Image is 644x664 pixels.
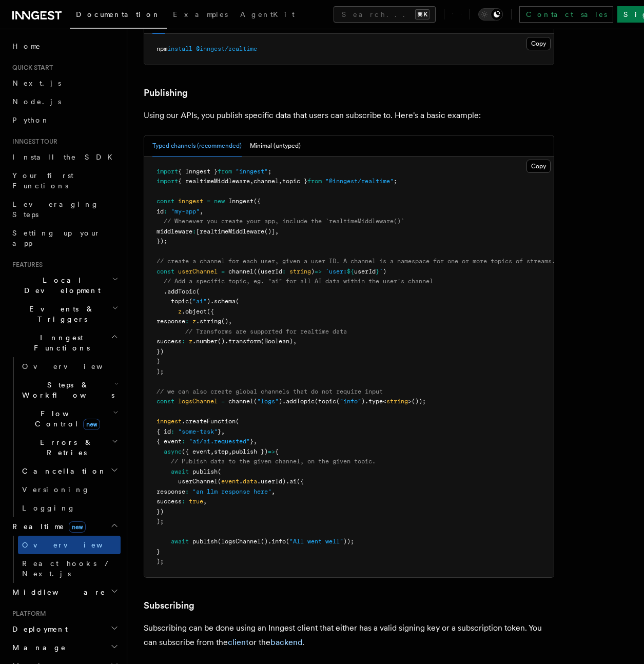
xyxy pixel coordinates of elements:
span: from [218,168,232,175]
span: ( [286,538,289,545]
span: : [185,488,189,495]
span: ; [394,178,397,185]
span: ({ [253,198,261,205]
span: userChannel [178,478,218,485]
span: const [157,198,174,205]
span: Documentation [76,10,161,18]
span: Overview [22,541,128,549]
span: Inngest tour [8,138,57,146]
span: (Boolean) [261,338,293,345]
span: z [192,318,196,325]
span: ( [315,398,318,405]
span: inngest [178,198,203,205]
a: Home [8,37,121,55]
span: import [157,168,178,175]
span: inngest [157,418,182,425]
button: Copy [526,37,551,50]
span: , [203,498,207,505]
span: ()] [264,228,275,235]
span: ( [218,538,221,545]
a: Versioning [18,480,121,499]
span: ${ [347,268,354,275]
span: .createFunction [182,418,236,425]
span: id [157,208,164,215]
a: Node.js [8,92,121,111]
span: Home [12,41,41,51]
span: string [289,268,311,275]
button: Realtimenew [8,517,121,536]
span: { Inngest } [178,168,218,175]
span: { event [157,438,182,445]
span: : [164,208,167,215]
span: )); [343,538,354,545]
span: event [221,478,239,485]
span: Quick start [8,64,53,72]
span: Errors & Retries [18,437,111,458]
a: Leveraging Steps [8,195,121,224]
span: userChannel [178,268,218,275]
span: , [279,178,282,185]
span: const [157,268,174,275]
span: async [164,448,182,455]
span: ); [157,368,164,375]
button: Errors & Retries [18,433,121,462]
span: ({ [207,308,214,315]
span: , [271,488,275,495]
a: Overview [18,536,121,554]
span: ` [379,268,383,275]
span: , [210,448,214,455]
span: React hooks / Next.js [22,559,113,578]
span: "info" [340,398,361,405]
span: success [157,338,182,345]
span: "my-app" [171,208,200,215]
span: : [182,338,185,345]
span: // we can also create global channels that do not require input [157,388,383,395]
a: Contact sales [519,6,613,23]
span: : [182,498,185,505]
span: : [192,228,196,235]
span: Node.js [12,97,61,106]
span: Logging [22,504,75,512]
button: Middleware [8,583,121,601]
span: z [178,308,182,315]
span: ( [196,288,200,295]
a: client [228,637,249,647]
span: true [189,498,203,505]
span: } [250,438,253,445]
span: from [307,178,322,185]
span: .userId) [257,478,286,485]
a: AgentKit [234,3,301,28]
a: Setting up your app [8,224,121,252]
a: Install the SDK [8,148,121,166]
span: response [157,488,185,495]
span: , [228,448,232,455]
span: publish [192,468,218,475]
span: Middleware [8,587,106,597]
span: step [214,448,228,455]
a: Overview [18,357,121,376]
span: => [268,448,275,455]
span: const [157,398,174,405]
span: ) [311,268,315,275]
button: Minimal (untyped) [250,135,301,157]
span: ( [218,478,221,485]
button: Search...⌘K [334,6,436,23]
div: Realtimenew [8,536,121,583]
span: = [207,198,210,205]
span: middleware [157,228,192,235]
span: }) [157,348,164,355]
a: Logging [18,499,121,517]
span: Events & Triggers [8,304,112,324]
span: // Transforms are supported for realtime data [185,328,347,335]
span: new [83,419,100,430]
span: < [383,398,386,405]
span: topic [171,298,189,305]
button: Inngest Functions [8,328,121,357]
span: ) [207,298,210,305]
span: >()); [408,398,426,405]
span: response [157,318,185,325]
span: import [157,178,178,185]
span: ) [157,358,160,365]
span: `user: [325,268,347,275]
span: install [167,45,192,52]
